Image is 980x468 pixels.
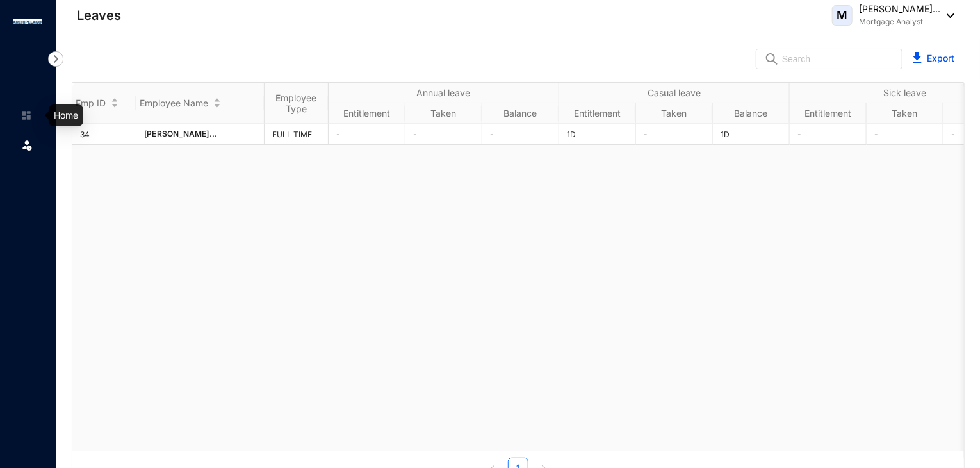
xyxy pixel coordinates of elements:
p: Mortgage Analyst [859,15,940,28]
th: Entitlement [559,103,636,124]
span: [PERSON_NAME]... [144,129,217,138]
td: - [867,124,943,145]
td: - [329,124,405,145]
img: home-unselected.a29eae3204392db15eaf.svg [20,110,32,121]
span: M [837,10,848,21]
th: Annual leave [329,83,559,103]
img: blue-download.5ef7b2b032fd340530a27f4ceaf19358.svg [913,52,922,63]
td: - [636,124,713,145]
td: - [405,124,482,145]
td: 1D [559,124,636,145]
img: leave.99b8a76c7fa76a53782d.svg [20,138,33,151]
span: Emp ID [76,97,106,108]
td: - [482,124,559,145]
a: Export [927,53,954,63]
th: Employee Name [136,83,265,124]
span: Employee Name [140,97,208,108]
th: Casual leave [559,83,790,103]
td: - [790,124,867,145]
th: Entitlement [329,103,405,124]
img: dropdown-black.8e83cc76930a90b1a4fdb6d089b7bf3a.svg [940,13,954,18]
th: Balance [482,103,559,124]
th: Taken [636,103,713,124]
th: Entitlement [790,103,867,124]
img: search.8ce656024d3affaeffe32e5b30621cb7.svg [764,53,780,65]
p: [PERSON_NAME]... [859,3,940,15]
input: Search [782,49,894,69]
td: FULL TIME [265,124,329,145]
p: Leaves [77,6,121,24]
td: 1D [713,124,790,145]
th: Taken [405,103,482,124]
td: 34 [72,124,136,145]
li: Home [10,103,41,128]
th: Taken [867,103,943,124]
th: Balance [713,103,790,124]
button: Export [902,49,965,69]
th: Emp ID [72,83,136,124]
img: nav-icon-right.af6afadce00d159da59955279c43614e.svg [48,51,63,67]
img: logo [13,19,42,24]
th: Employee Type [265,83,329,124]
